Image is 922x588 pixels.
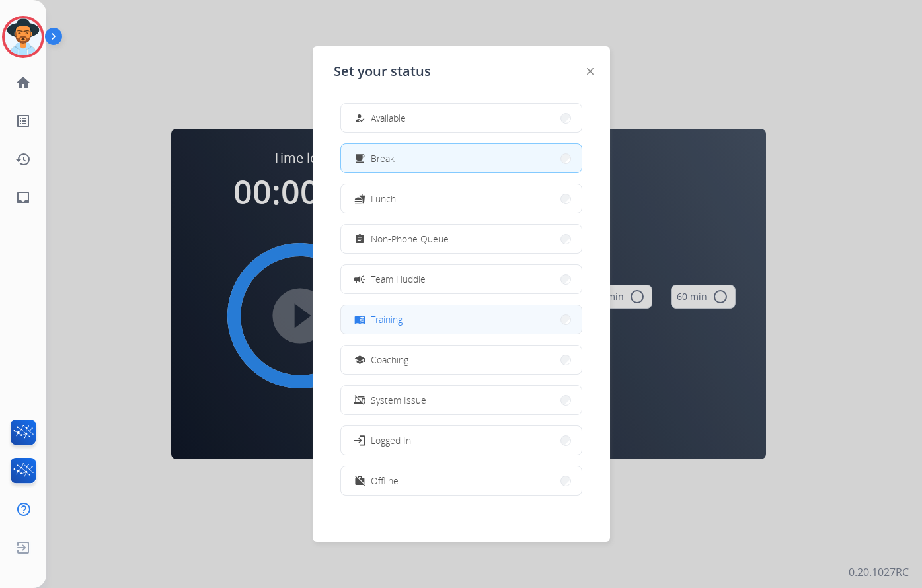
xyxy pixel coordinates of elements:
mat-icon: menu_book [354,314,365,325]
button: Coaching [341,346,582,374]
span: Set your status [334,62,431,81]
mat-icon: assignment [354,233,365,244]
mat-icon: how_to_reg [354,112,365,124]
mat-icon: phonelink_off [354,394,365,406]
mat-icon: school [354,354,365,365]
button: Training [341,305,582,334]
span: Training [371,312,403,326]
span: Offline [371,474,399,488]
mat-icon: free_breakfast [354,153,365,164]
button: Available [341,104,582,132]
img: avatar [5,18,42,55]
img: close-button [587,68,594,75]
mat-icon: history [15,151,31,167]
span: Break [371,151,395,165]
mat-icon: home [15,75,31,91]
mat-icon: work_off [354,475,365,486]
button: Break [341,144,582,172]
button: System Issue [341,386,582,414]
span: Non-Phone Queue [371,232,449,246]
mat-icon: campaign [352,272,365,285]
mat-icon: fastfood [354,193,365,204]
button: Logged In [341,426,582,455]
span: Coaching [371,353,408,367]
button: Offline [341,466,582,495]
span: Logged In [371,433,411,447]
span: Team Huddle [371,272,426,286]
p: 0.20.1027RC [849,564,909,580]
button: Lunch [341,184,582,213]
button: Team Huddle [341,265,582,293]
mat-icon: inbox [15,190,31,205]
span: Available [371,111,406,125]
mat-icon: login [352,433,365,447]
span: Lunch [371,192,396,205]
span: System Issue [371,393,426,407]
button: Non-Phone Queue [341,225,582,253]
mat-icon: list_alt [15,113,31,129]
